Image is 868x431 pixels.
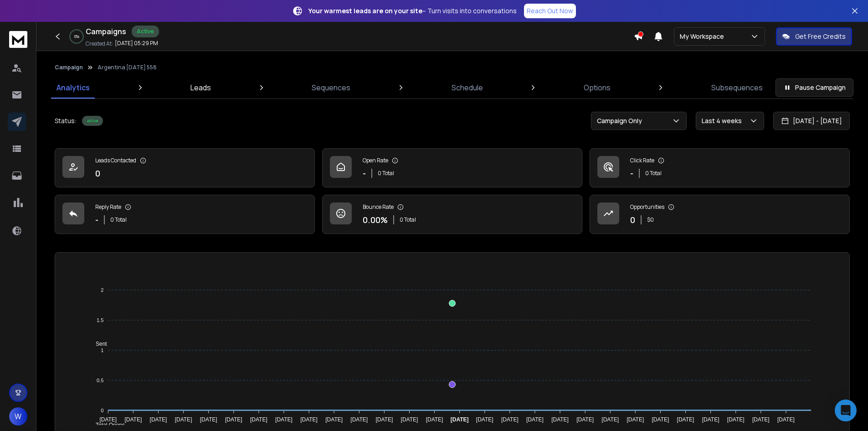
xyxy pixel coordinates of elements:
[527,6,573,16] p: Reach Out Now
[711,82,763,93] p: Subsequences
[124,416,142,423] tspan: [DATE]
[322,148,582,187] a: Open Rate-0 Total
[601,416,619,423] tspan: [DATE]
[225,416,242,423] tspan: [DATE]
[363,213,388,226] p: 0.00 %
[250,416,267,423] tspan: [DATE]
[630,157,654,164] p: Click Rate
[95,213,98,226] p: -
[777,416,795,423] tspan: [DATE]
[375,416,393,423] tspan: [DATE]
[190,82,211,93] p: Leads
[452,82,483,93] p: Schedule
[551,416,569,423] tspan: [DATE]
[645,170,662,177] p: 0 Total
[401,416,418,423] tspan: [DATE]
[82,116,103,126] div: Active
[95,167,100,180] p: 0
[795,32,846,41] p: Get Free Credits
[835,400,857,421] div: Open Intercom Messenger
[426,416,443,423] tspan: [DATE]
[652,416,669,423] tspan: [DATE]
[89,422,125,428] span: Total Opens
[576,416,594,423] tspan: [DATE]
[363,203,394,211] p: Bounce Rate
[97,378,103,383] tspan: 0.5
[55,116,77,125] p: Status:
[98,64,157,71] p: Argentina [DATE] 558
[350,416,368,423] tspan: [DATE]
[55,148,315,187] a: Leads Contacted0
[702,416,719,423] tspan: [DATE]
[526,416,544,423] tspan: [DATE]
[776,78,853,97] button: Pause Campaign
[308,6,517,16] p: – Turn visits into conversations
[584,82,611,93] p: Options
[132,26,159,37] div: Active
[150,416,167,423] tspan: [DATE]
[9,407,27,426] button: W
[99,416,117,423] tspan: [DATE]
[363,157,388,164] p: Open Rate
[727,416,745,423] tspan: [DATE]
[86,40,113,47] p: Created At:
[630,167,633,180] p: -
[9,31,27,48] img: logo
[101,408,103,413] tspan: 0
[446,77,488,99] a: Schedule
[680,32,728,41] p: My Workspace
[97,317,103,323] tspan: 1.5
[51,77,95,99] a: Analytics
[590,148,850,187] a: Click Rate-0 Total
[363,167,366,180] p: -
[378,170,394,177] p: 0 Total
[306,77,356,99] a: Sequences
[312,82,350,93] p: Sequences
[776,27,852,46] button: Get Free Credits
[578,77,616,99] a: Options
[308,6,422,15] strong: Your warmest leads are on your site
[86,26,126,37] h1: Campaigns
[175,416,192,423] tspan: [DATE]
[300,416,318,423] tspan: [DATE]
[630,213,635,226] p: 0
[322,195,582,234] a: Bounce Rate0.00%0 Total
[630,203,664,211] p: Opportunities
[400,216,416,223] p: 0 Total
[95,203,121,211] p: Reply Rate
[677,416,694,423] tspan: [DATE]
[101,348,103,353] tspan: 1
[74,34,79,39] p: 0 %
[55,195,315,234] a: Reply Rate-0 Total
[325,416,343,423] tspan: [DATE]
[476,416,493,423] tspan: [DATE]
[597,116,646,125] p: Campaign Only
[627,416,644,423] tspan: [DATE]
[101,287,103,293] tspan: 2
[115,40,158,47] p: [DATE] 05:29 PM
[647,216,654,223] p: $ 0
[590,195,850,234] a: Opportunities0$0
[95,157,136,164] p: Leads Contacted
[185,77,216,99] a: Leads
[702,116,745,125] p: Last 4 weeks
[752,416,770,423] tspan: [DATE]
[56,82,90,93] p: Analytics
[110,216,127,223] p: 0 Total
[275,416,293,423] tspan: [DATE]
[89,341,107,347] span: Sent
[706,77,768,99] a: Subsequences
[55,64,83,71] button: Campaign
[200,416,217,423] tspan: [DATE]
[451,416,469,423] tspan: [DATE]
[524,4,576,18] a: Reach Out Now
[773,112,850,130] button: [DATE] - [DATE]
[501,416,519,423] tspan: [DATE]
